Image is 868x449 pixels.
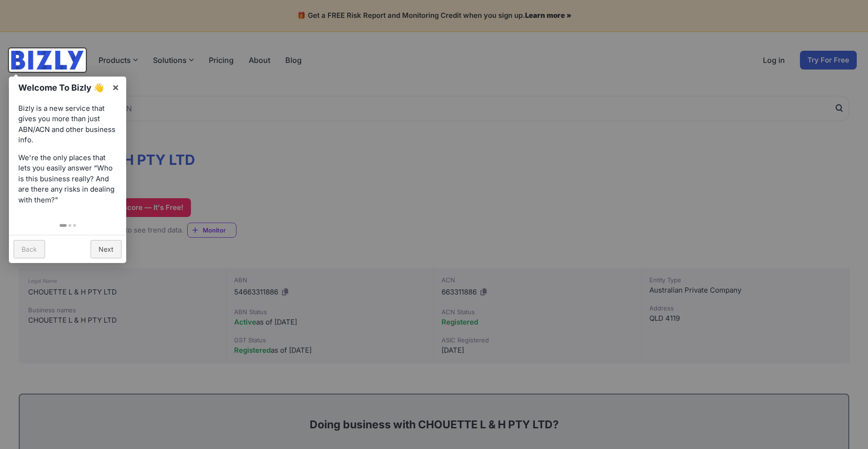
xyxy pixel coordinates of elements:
[105,77,126,98] a: ×
[18,81,107,94] h1: Welcome To Bizly 👋
[14,240,45,258] a: Back
[18,103,117,146] p: Bizly is a new service that gives you more than just ABN/ACN and other business info.
[91,240,122,258] a: Next
[18,153,117,206] p: We're the only places that lets you easily answer “Who is this business really? And are there any...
